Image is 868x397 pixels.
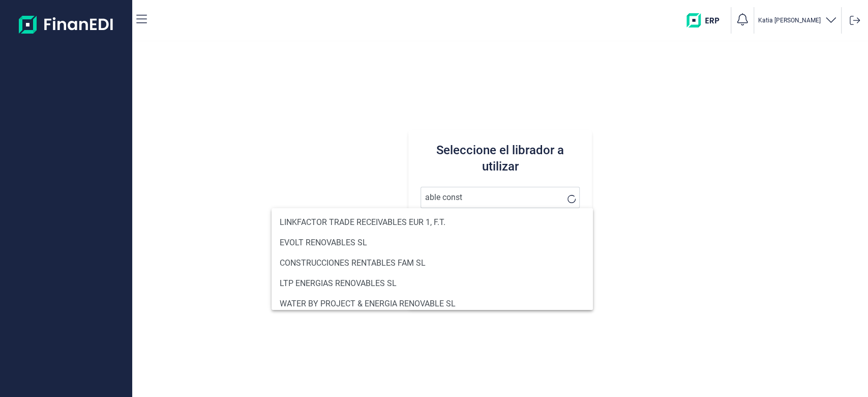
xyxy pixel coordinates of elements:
[272,233,593,253] li: EVOLT RENOVABLES SL
[758,16,821,24] p: Katia [PERSON_NAME]
[421,187,580,208] input: Seleccione la razón social
[421,142,580,175] h3: Seleccione el librador a utilizar
[19,8,114,41] img: Logo de aplicación
[272,294,593,314] li: WATER BY PROJECT & ENERGIA RENOVABLE SL
[686,13,727,27] img: erp
[272,273,593,294] li: LTP ENERGIAS RENOVABLES SL
[272,253,593,273] li: CONSTRUCCIONES RENTABLES FAM SL
[272,212,593,233] li: LINKFACTOR TRADE RECEIVABLES EUR 1, F.T.
[758,13,837,28] button: Katia [PERSON_NAME]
